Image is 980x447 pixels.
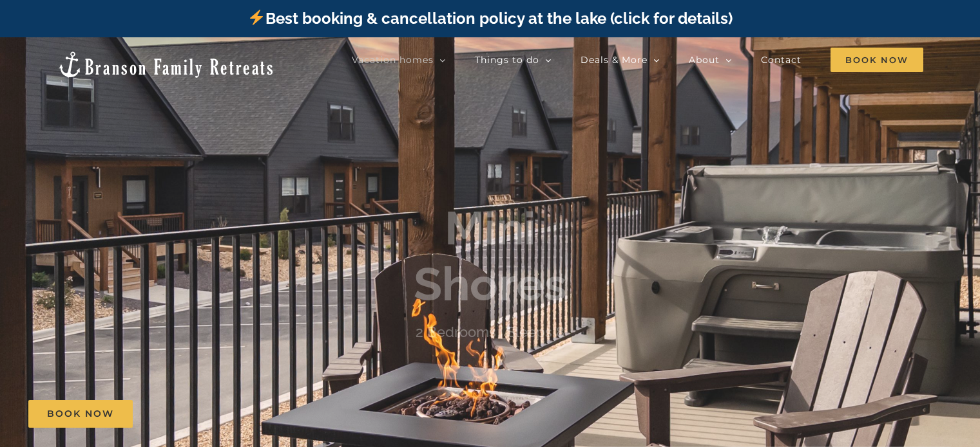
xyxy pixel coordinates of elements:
a: About [689,47,732,73]
img: Branson Family Retreats Logo [57,50,275,79]
span: Things to do [475,55,539,64]
a: Things to do [475,47,552,73]
span: About [689,55,720,64]
a: Deals & More [581,47,660,73]
span: Contact [761,55,802,64]
span: Book Now [831,48,923,72]
nav: Main Menu [352,47,923,73]
b: Mini Shores [414,201,567,311]
span: Book Now [47,408,114,419]
a: Vacation homes [352,47,446,73]
a: Contact [761,47,802,73]
h4: 2 Bedrooms | Sleeps 8 [416,324,564,340]
a: Book Now [28,400,133,428]
span: Vacation homes [352,55,434,64]
span: Deals & More [581,55,648,64]
a: Best booking & cancellation policy at the lake (click for details) [247,9,732,28]
img: ⚡️ [249,10,264,25]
